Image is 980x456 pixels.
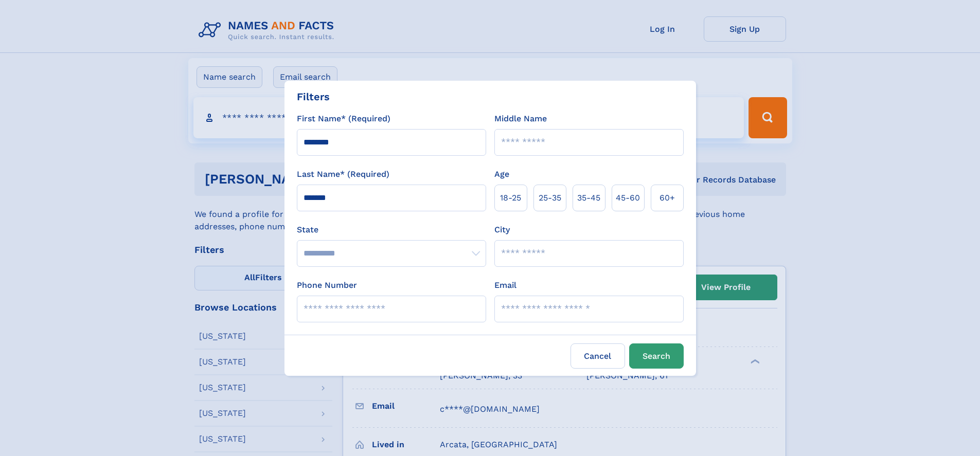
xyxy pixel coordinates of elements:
[494,168,509,180] label: Age
[297,113,390,125] label: First Name* (Required)
[297,279,357,291] label: Phone Number
[297,89,330,104] div: Filters
[500,192,521,204] span: 18‑25
[494,279,516,291] label: Email
[539,192,561,204] span: 25‑35
[571,343,625,369] label: Cancel
[494,224,510,236] label: City
[660,192,675,204] span: 60+
[616,192,640,204] span: 45‑60
[577,192,600,204] span: 35‑45
[629,343,684,369] button: Search
[297,168,389,180] label: Last Name* (Required)
[494,113,547,125] label: Middle Name
[297,224,486,236] label: State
